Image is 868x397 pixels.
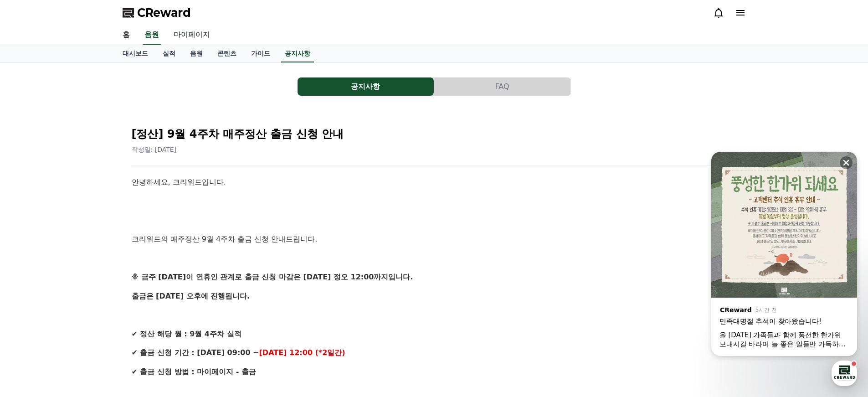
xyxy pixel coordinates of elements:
[298,77,434,96] a: 공지사항
[118,289,175,312] a: 설정
[132,233,737,245] p: 크리워드의 매주정산 9월 4주차 출금 신청 안내드립니다.
[298,77,434,96] button: 공지사항
[60,289,118,312] a: 대화
[29,303,34,310] span: 홈
[137,5,191,20] span: CReward
[123,5,191,20] a: CReward
[143,26,161,45] a: 음원
[434,77,571,96] a: FAQ
[259,348,313,357] strong: [DATE] 12:00
[210,45,244,62] a: 콘텐츠
[83,303,94,310] span: 대화
[132,348,259,357] strong: ✔ 출금 신청 기간 : [DATE] 09:00 ~
[132,367,256,376] strong: ✔ 출금 신청 방법 : 마이페이지 - 출금
[115,45,155,62] a: 대시보드
[3,289,60,312] a: 홈
[132,330,241,338] strong: ✔ 정산 해당 월 : 9월 4주차 실적
[132,146,177,153] span: 작성일: [DATE]
[166,26,217,45] a: 마이페이지
[434,77,570,96] button: FAQ
[183,45,210,62] a: 음원
[132,127,737,141] h2: [정산] 9월 4주차 매주정산 출금 신청 안내
[281,45,314,62] a: 공지사항
[155,45,183,62] a: 실적
[132,176,737,188] p: 안녕하세요, 크리워드입니다.
[132,273,413,281] strong: ※ 금주 [DATE]이 연휴인 관계로 출금 신청 마감은 [DATE] 정오 12:00까지입니다.
[132,292,250,300] strong: 출금은 [DATE] 오후에 진행됩니다.
[115,26,137,45] a: 홈
[315,348,345,357] strong: (*2일간)
[141,303,152,310] span: 설정
[244,45,277,62] a: 가이드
